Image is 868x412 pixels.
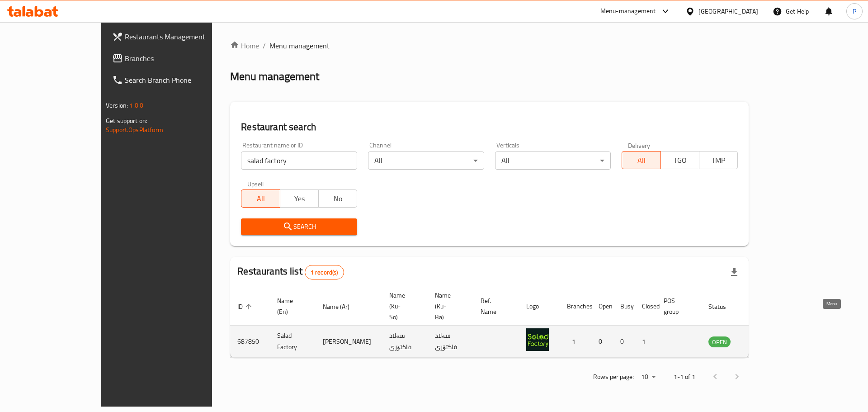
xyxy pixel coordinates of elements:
th: Busy [613,287,635,326]
td: سەلاد فاكتۆری [382,326,428,358]
img: Salad Factory [526,328,549,351]
p: Rows per page: [593,371,634,383]
a: Branches [105,47,246,69]
td: 687850 [230,326,270,358]
td: 0 [613,326,635,358]
td: 1 [635,326,656,358]
th: Open [591,287,613,326]
span: Search [248,221,350,232]
a: Search Branch Phone [105,69,246,91]
span: Get support on: [106,115,147,127]
span: Yes [284,192,315,205]
span: Name (En) [277,295,305,317]
h2: Menu management [230,69,319,84]
span: All [245,192,276,205]
div: Menu-management [600,6,656,17]
button: Search [241,218,357,235]
span: TGO [665,154,696,167]
button: All [241,189,280,208]
button: TGO [660,151,699,169]
span: Menu management [269,40,330,51]
td: Salad Factory [270,326,316,358]
span: Version: [106,99,128,111]
button: TMP [699,151,738,169]
p: 1-1 of 1 [674,371,695,383]
div: Rows per page: [637,370,659,384]
td: 0 [591,326,613,358]
span: Branches [125,53,239,64]
button: All [622,151,660,169]
span: Search Branch Phone [125,75,239,85]
span: All [626,154,657,167]
span: Ref. Name [481,295,508,317]
a: Support.OpsPlatform [106,124,163,136]
table: enhanced table [230,287,780,358]
span: Restaurants Management [125,31,239,42]
li: / [263,40,266,51]
span: Name (Ku-Ba) [435,290,462,322]
button: No [318,189,357,208]
div: All [368,152,484,170]
span: P [853,6,856,16]
span: POS group [664,295,690,317]
nav: breadcrumb [230,40,749,51]
span: OPEN [708,337,731,347]
div: All [495,152,611,170]
td: سەلاد فاكتۆری [428,326,473,358]
td: [PERSON_NAME] [316,326,382,358]
span: Name (Ar) [323,301,361,312]
input: Search for restaurant name or ID.. [241,152,357,170]
label: Upsell [247,180,264,187]
label: Delivery [628,142,651,148]
span: ID [237,301,255,312]
button: Yes [280,189,319,208]
h2: Restaurants list [237,265,344,279]
span: 1.0.0 [129,99,143,111]
th: Logo [519,287,560,326]
span: Name (Ku-So) [389,290,417,322]
h2: Restaurant search [241,120,738,134]
div: Export file [723,261,745,283]
div: Total records count [305,265,344,279]
span: No [322,192,354,205]
span: Status [708,301,738,312]
th: Branches [560,287,591,326]
a: Restaurants Management [105,26,246,47]
th: Closed [635,287,656,326]
div: [GEOGRAPHIC_DATA] [698,6,758,16]
td: 1 [560,326,591,358]
span: 1 record(s) [305,268,344,277]
span: TMP [703,154,734,167]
